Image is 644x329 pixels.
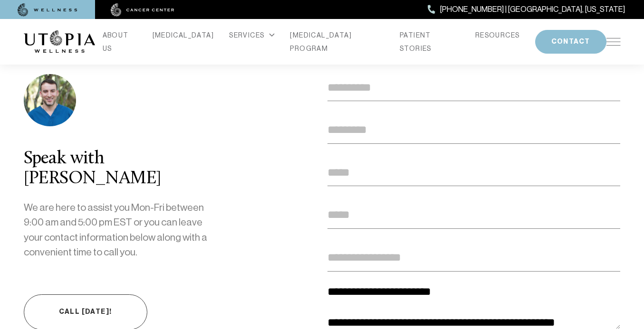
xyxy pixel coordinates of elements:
img: wellness [18,3,77,17]
span: [PHONE_NUMBER] | [GEOGRAPHIC_DATA], [US_STATE] [440,3,625,16]
a: [MEDICAL_DATA] PROGRAM [290,28,384,55]
div: SERVICES [229,28,275,42]
button: CONTACT [535,30,606,54]
a: RESOURCES [475,28,520,42]
a: ABOUT US [103,28,137,55]
img: icon-hamburger [606,38,621,46]
img: logo [24,30,95,53]
img: cancer center [111,3,174,17]
a: PATIENT STORIES [400,28,460,55]
a: [MEDICAL_DATA] [153,28,214,42]
div: Speak with [PERSON_NAME] [24,149,215,189]
p: We are here to assist you Mon-Fri between 9:00 am and 5:00 pm EST or you can leave your contact i... [24,200,215,260]
img: photo [24,74,76,126]
a: [PHONE_NUMBER] | [GEOGRAPHIC_DATA], [US_STATE] [428,3,625,16]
